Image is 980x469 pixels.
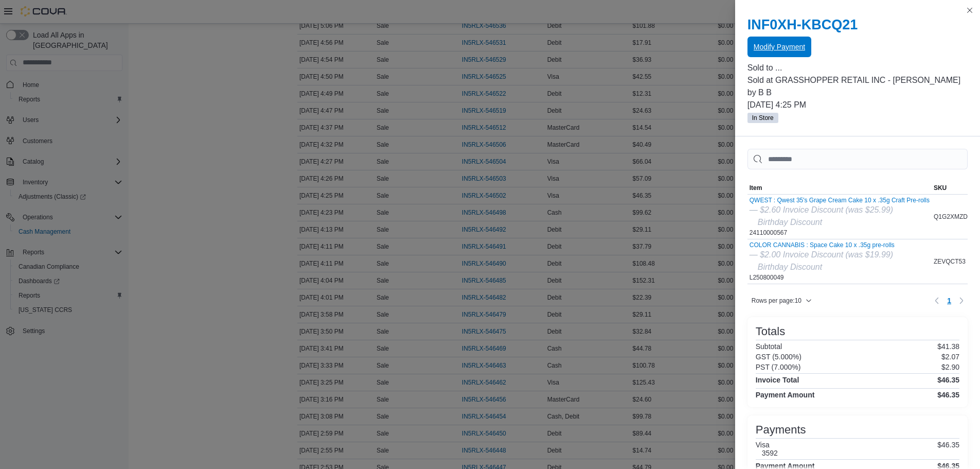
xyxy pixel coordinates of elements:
[937,391,959,399] h4: $46.35
[754,42,805,52] span: Modify Payment
[932,182,970,194] button: SKU
[752,113,774,123] span: In Store
[937,441,959,457] p: $46.35
[756,391,815,399] h4: Payment Amount
[937,342,959,351] p: $41.38
[931,292,968,309] nav: Pagination for table: MemoryTable from EuiInMemoryTable
[747,99,968,111] p: [DATE] 4:25 PM
[750,241,895,249] button: COLOR CANNABIS : Space Cake 10 x .35g pre-rolls
[750,197,930,204] button: QWEST : Qwest 35's Grape Cream Cake 10 x .35g Craft Pre-rolls
[762,449,778,457] h6: 3592
[758,218,822,227] i: Birthday Discount
[747,62,968,74] p: Sold to ...
[756,342,782,351] h6: Subtotal
[756,424,806,436] h3: Payments
[750,249,895,261] div: — $2.00 Invoice Discount (was $19.99)
[756,363,801,371] h6: PST (7.000%)
[931,294,943,307] button: Previous page
[934,184,947,192] span: SKU
[941,363,959,371] p: $2.90
[747,74,968,99] p: Sold at GRASSHOPPER RETAIL INC - [PERSON_NAME] by B B
[747,182,932,194] button: Item
[937,376,959,384] h4: $46.35
[943,292,955,309] ul: Pagination for table: MemoryTable from EuiInMemoryTable
[758,263,822,271] i: Birthday Discount
[941,353,959,361] p: $2.07
[964,4,976,16] button: Close this dialog
[756,353,801,361] h6: GST (5.000%)
[752,297,801,305] span: Rows per page : 10
[747,37,811,57] button: Modify Payment
[934,213,968,221] span: Q1G2XMZD
[747,113,778,123] span: In Store
[756,376,799,384] h4: Invoice Total
[934,257,966,266] span: ZEVQCT53
[747,149,968,169] input: This is a search bar. As you type, the results lower in the page will automatically filter.
[955,294,968,307] button: Next page
[747,16,968,33] h2: INF0XH-KBCQ21
[750,204,930,216] div: — $2.60 Invoice Discount (was $25.99)
[750,241,895,282] div: L250800049
[756,325,785,338] h3: Totals
[756,441,778,449] h6: Visa
[750,197,930,237] div: 24110000567
[750,184,762,192] span: Item
[747,294,816,307] button: Rows per page:10
[943,292,955,309] button: Page 1 of 1
[947,296,951,306] span: 1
